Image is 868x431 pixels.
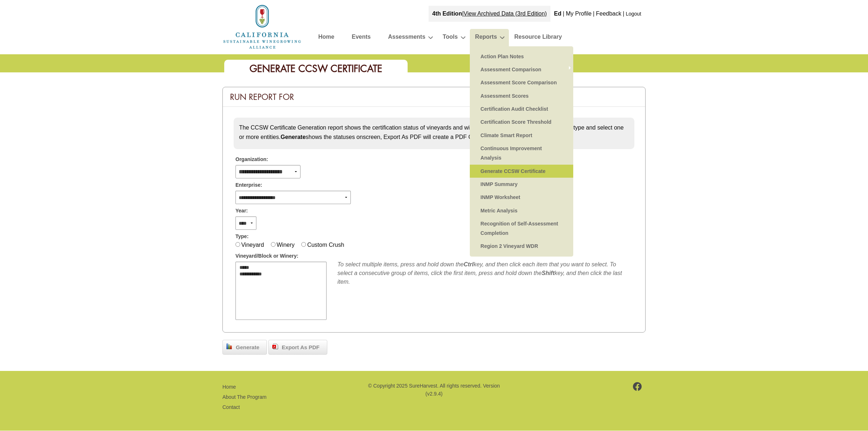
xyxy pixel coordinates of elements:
div: | [429,6,550,22]
a: Export As PDF [268,340,327,355]
strong: Generate [281,134,306,140]
img: doc_pdf.png [272,343,278,349]
img: footer-facebook.png [633,382,642,391]
a: My Profile [566,10,591,17]
a: Generate [222,340,267,355]
b: Shift [542,270,555,276]
a: Tools [443,32,458,45]
span: Type: [235,233,248,240]
a: Recognition of Self-Assessment Completion [477,217,566,240]
div: | [592,6,595,22]
a: Home [318,32,334,45]
a: Home [222,23,302,29]
a: INMP Summary [477,178,566,191]
span: Export As PDF [278,343,323,352]
b: Ed [554,10,561,17]
a: Assessment Comparison [477,63,566,76]
span: Generate CCSW Certificate [250,62,382,75]
strong: 4th Edition [432,10,462,17]
a: Metric Analysis [477,204,566,217]
a: Action Plan Notes [477,50,566,63]
a: INMP Worksheet [477,191,566,204]
a: Assessment Scores [477,89,566,102]
img: logo_cswa2x.png [222,4,302,50]
div: | [622,6,625,22]
div: To select multiple items, press and hold down the key, and then click each item that you want to ... [337,260,633,286]
span: Year: [235,207,248,215]
label: Vineyard [241,242,264,248]
p: The CCSW Certificate Generation report shows the certification status of vineyards and wineries. ... [239,123,629,141]
a: Assessment Score Comparison [477,76,566,89]
a: Resource Library [514,32,562,45]
span: Enterprise: [235,181,262,189]
a: Contact [222,404,240,410]
a: Region 2 Vineyard WDR [477,240,566,253]
b: Ctrl [464,261,474,267]
a: Assessments [388,32,425,45]
div: | [562,6,565,22]
a: About The Program [222,394,267,400]
a: Home [222,384,236,390]
a: Events [352,32,370,45]
span: Vineyard/Block or Winery: [235,252,298,260]
a: Continuous Improvement Analysis [477,142,566,165]
span: Organization: [235,156,268,163]
label: Custom Crush [307,242,344,248]
a: Certification Audit Checklist [477,102,566,115]
a: Feedback [596,10,621,17]
div: Run Report For [223,87,645,107]
a: Logout [626,11,641,17]
a: Certification Score Threshold [477,115,566,128]
img: chart_bar.png [226,343,232,349]
a: Reports [475,32,497,45]
a: Climate Smart Report [477,129,566,142]
label: Winery [277,242,295,248]
span: » [568,66,571,73]
p: © Copyright 2025 SureHarvest. All rights reserved. Version (v2.9.4) [367,382,501,398]
span: Generate [232,343,263,352]
a: View Archived Data (3rd Edition) [464,10,547,17]
a: Generate CCSW Certificate [477,165,566,178]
